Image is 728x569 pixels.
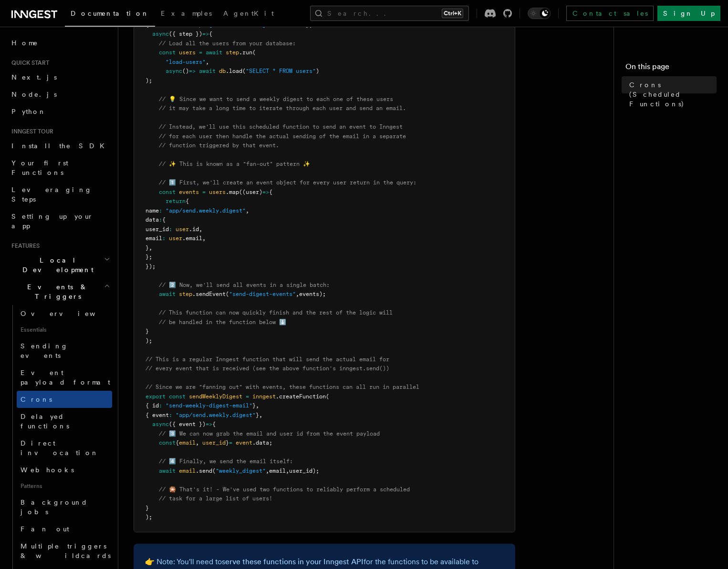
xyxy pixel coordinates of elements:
span: name [146,207,159,214]
span: { [176,439,179,446]
a: Delayed functions [17,408,112,435]
span: Webhooks [21,466,74,474]
span: : [169,226,172,233]
span: user_id); [289,467,319,474]
span: , [246,207,249,214]
span: async [152,421,169,427]
span: Fan out [21,525,69,533]
span: db [219,68,226,74]
span: Python [11,108,46,115]
a: Event payload format [17,364,112,391]
span: , [309,21,312,28]
span: Crons (Scheduled Functions) [629,80,717,109]
span: user_id [146,226,169,233]
span: email [179,467,196,474]
span: const [169,393,186,400]
kbd: Ctrl+K [442,9,463,18]
span: }; [146,254,152,260]
span: () [182,68,189,74]
span: } [256,412,259,418]
a: Documentation [65,3,155,27]
span: "SELECT * FROM users" [246,68,316,74]
span: step [226,49,239,56]
span: "TZ=Europe/[GEOGRAPHIC_DATA] 0 12 * * 5" [172,21,306,28]
span: : [166,21,169,28]
span: ( [252,49,256,56]
span: return [166,198,186,204]
span: "load-users" [166,59,206,65]
span: Quick start [8,59,49,67]
span: async [152,30,169,37]
span: }); [146,263,156,270]
span: ); [146,514,152,520]
span: Features [8,242,40,250]
span: // 4️⃣ Finally, we send the email itself: [159,458,293,465]
span: email [269,467,286,474]
a: Sign Up [657,6,720,21]
a: Node.js [8,86,112,103]
span: // every event that is received (see the above function's inngest.send()) [146,365,389,372]
span: : [169,412,172,418]
a: Crons [17,391,112,408]
a: Examples [155,3,218,26]
span: { event [146,412,169,418]
span: : [159,216,162,223]
span: Setting up your app [11,213,94,230]
span: Node.js [11,91,57,98]
span: AgentKit [223,10,274,17]
span: Sending events [21,342,68,359]
a: serve these functions in your Inngest API [222,557,364,566]
span: Leveraging Steps [11,186,92,203]
span: data [146,216,159,223]
span: // 🎇 That's it! - We've used two functions to reliably perform a scheduled [159,486,410,493]
a: Multiple triggers & wildcards [17,538,112,564]
span: Essentials [17,322,112,337]
button: Local Development [8,252,112,278]
span: => [189,68,196,74]
span: = [199,49,202,56]
span: { [186,198,189,204]
span: , [266,467,269,474]
span: ); [146,337,152,344]
span: , [149,244,152,251]
span: await [199,68,216,74]
span: .run [239,49,252,56]
span: ( [326,393,329,400]
span: , [196,439,199,446]
span: event [236,439,252,446]
span: const [159,49,176,56]
a: Crons (Scheduled Functions) [625,76,717,112]
h4: On this page [625,61,717,76]
span: Inngest tour [8,128,53,135]
span: email [146,235,162,242]
button: Events & Triggers [8,278,112,305]
span: .id [189,226,199,233]
span: await [159,291,176,297]
span: : [159,207,162,214]
span: } [146,328,149,335]
span: Events & Triggers [8,282,104,301]
span: : [162,235,166,242]
span: user [176,226,189,233]
span: Delayed functions [21,413,69,430]
a: Setting up your app [8,208,112,234]
span: events [179,189,199,195]
span: Event payload format [21,369,110,386]
span: } [146,505,149,511]
span: // ✨ This is known as a "fan-out" pattern ✨ [159,161,310,167]
span: // Since we are "fanning out" with events, these functions can all run in parallel [146,384,419,390]
span: .createFunction [276,393,326,400]
a: Overview [17,305,112,322]
span: { cron [146,21,166,28]
span: , [256,402,259,409]
span: ( [226,291,229,297]
span: ); [146,77,152,84]
a: Next.js [8,69,112,86]
span: const [159,439,176,446]
a: Fan out [17,520,112,538]
span: Direct invocation [21,439,99,457]
span: { [269,189,272,195]
span: await [159,467,176,474]
span: .send [196,467,212,474]
button: Search...Ctrl+K [310,6,469,21]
